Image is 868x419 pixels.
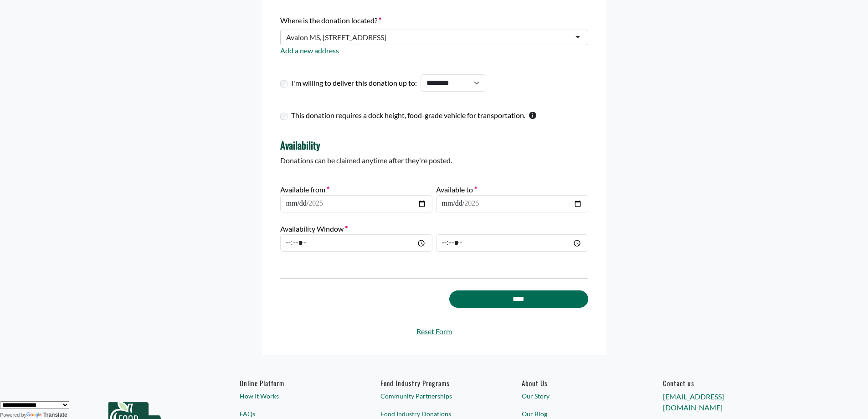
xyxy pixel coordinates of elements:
[280,184,329,195] label: Available from
[286,33,386,42] div: Avalon MS, [STREET_ADDRESS]
[280,326,588,337] a: Reset Form
[280,139,588,151] h4: Availability
[240,391,346,401] a: How It Works
[280,46,339,55] a: Add a new address
[240,379,346,387] h6: Online Platform
[291,110,525,121] label: This donation requires a dock height, food-grade vehicle for transportation.
[26,412,67,418] a: Translate
[280,155,588,166] p: Donations can be claimed anytime after they're posted.
[522,379,628,387] a: About Us
[26,412,43,419] img: Google Translate
[663,379,770,387] h6: Contact us
[280,223,348,234] label: Availability Window
[529,112,536,119] svg: This checkbox should only be used by warehouses donating more than one pallet of product.
[280,15,381,26] label: Where is the donation located?
[291,78,417,88] label: I'm willing to deliver this donation up to:
[436,184,477,195] label: Available to
[522,391,628,401] a: Our Story
[380,379,487,387] h6: Food Industry Programs
[380,391,487,401] a: Community Partnerships
[663,392,724,412] a: [EMAIL_ADDRESS][DOMAIN_NAME]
